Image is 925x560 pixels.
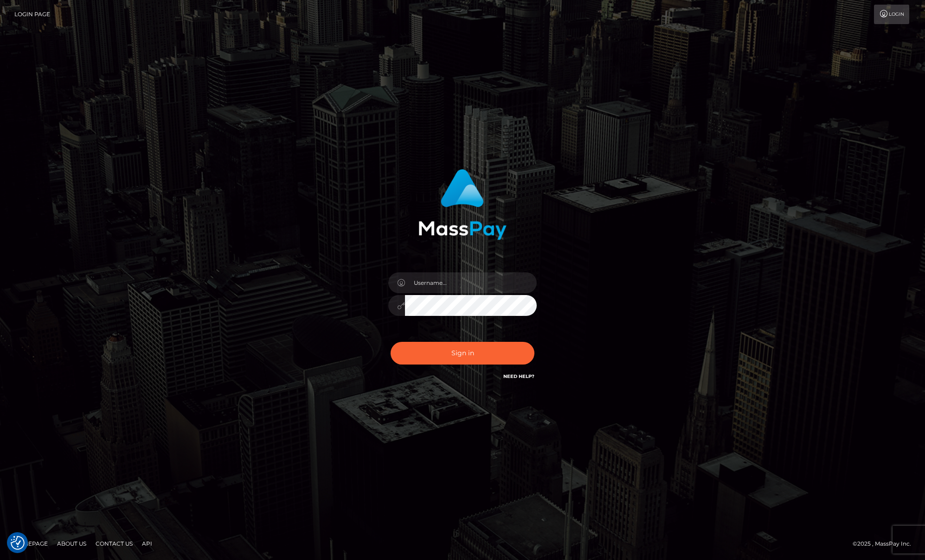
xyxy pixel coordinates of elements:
img: MassPay Login [418,169,507,240]
input: Username... [405,272,537,293]
img: Revisit consent button [11,536,25,550]
a: Login Page [14,5,50,24]
button: Consent Preferences [11,536,25,550]
a: About Us [53,536,90,551]
a: Need Help? [503,373,534,379]
div: © 2025 , MassPay Inc. [853,539,918,549]
a: API [138,536,156,551]
a: Contact Us [92,536,136,551]
a: Login [874,5,909,24]
a: Homepage [10,536,51,551]
button: Sign in [391,342,534,365]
